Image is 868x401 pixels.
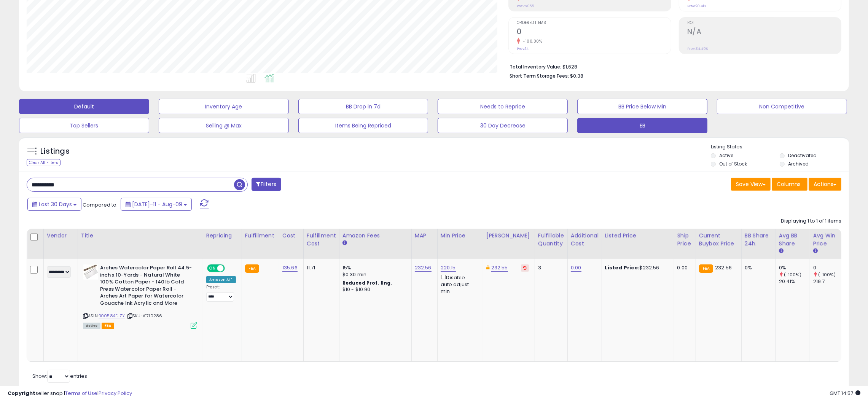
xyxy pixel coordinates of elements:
a: 232.56 [415,264,432,272]
span: Last 30 Days [39,200,72,208]
span: FBA [102,323,115,329]
small: FBA [245,264,259,273]
button: Non Competitive [717,99,847,114]
span: ROI [687,21,841,25]
h5: Listings [40,146,70,157]
div: Avg BB Share [779,232,807,248]
span: 2025-09-9 14:57 GMT [830,390,860,397]
span: Compared to: [83,201,118,208]
button: BB Price Below Min [577,99,707,114]
span: $0.38 [570,72,583,80]
div: 0% [745,264,770,271]
strong: Copyright [8,390,35,397]
small: Prev: 20.41% [687,4,706,8]
button: Columns [772,178,807,191]
small: Prev: $655 [517,4,534,8]
span: ON [208,265,217,272]
button: Default [19,99,149,114]
a: Privacy Policy [99,390,132,397]
a: 232.55 [491,264,508,272]
button: EB [577,118,707,133]
button: Needs to Reprice [438,99,568,114]
div: $0.30 min [342,271,406,278]
h2: 0 [517,27,671,38]
div: 219.7 [813,278,844,285]
div: Current Buybox Price [699,232,738,248]
span: All listings currently available for purchase on Amazon [83,323,100,329]
div: Fulfillable Quantity [538,232,564,248]
a: Terms of Use [65,390,97,397]
img: 41QsP5X9mVL._SL40_.jpg [83,264,98,280]
div: MAP [415,232,434,240]
b: Reduced Prof. Rng. [342,280,392,286]
p: Listing States: [711,143,849,151]
button: Inventory Age [159,99,289,114]
button: 30 Day Decrease [438,118,568,133]
a: B00584FJZY [99,313,125,319]
button: Actions [809,178,841,191]
div: Repricing [206,232,239,240]
div: Vendor [47,232,75,240]
div: 0 [813,264,844,271]
div: Fulfillment Cost [307,232,336,248]
button: BB Drop in 7d [298,99,428,114]
label: Deactivated [788,152,817,159]
label: Archived [788,161,809,167]
span: [DATE]-11 - Aug-09 [132,200,182,208]
small: (-100%) [818,272,836,278]
a: 220.15 [441,264,456,272]
a: 0.00 [571,264,581,272]
span: OFF [224,265,236,272]
div: Clear All Filters [27,159,61,166]
div: 0.00 [677,264,690,271]
div: 15% [342,264,406,271]
div: Additional Cost [571,232,599,248]
div: ASIN: [83,264,197,328]
small: Avg Win Price. [813,248,818,255]
b: Arches Watercolor Paper Roll 44.5-inch x 10-Yards - Natural White 100% Cotton Paper - 140lb Cold ... [100,264,193,309]
a: 135.66 [282,264,298,272]
li: $1,628 [510,62,836,71]
div: 3 [538,264,562,271]
button: Last 30 Days [27,198,81,211]
small: FBA [699,264,713,273]
div: Title [81,232,200,240]
label: Out of Stock [719,161,747,167]
div: Disable auto adjust min [441,273,477,295]
b: Short Term Storage Fees: [510,73,569,79]
div: $232.56 [605,264,668,271]
div: BB Share 24h. [745,232,772,248]
div: Listed Price [605,232,671,240]
span: | SKU: A1710286 [126,313,162,319]
div: [PERSON_NAME] [486,232,532,240]
small: Amazon Fees. [342,240,347,247]
div: Cost [282,232,300,240]
div: 0% [779,264,810,271]
div: Amazon AI * [206,276,236,283]
div: Avg Win Price [813,232,841,248]
div: 20.41% [779,278,810,285]
div: $10 - $10.90 [342,286,406,293]
button: Filters [252,178,281,191]
label: Active [719,152,733,159]
h2: N/A [687,27,841,38]
button: Selling @ Max [159,118,289,133]
small: (-100%) [784,272,801,278]
div: Displaying 1 to 1 of 1 items [781,218,841,225]
div: seller snap | | [8,390,132,397]
small: Prev: 14 [517,46,529,51]
div: 11.71 [307,264,333,271]
div: Fulfillment [245,232,276,240]
div: Min Price [441,232,480,240]
small: Avg BB Share. [779,248,784,255]
th: CSV column name: cust_attr_2_Vendor [43,229,78,259]
small: -100.00% [520,38,542,44]
div: Preset: [206,285,236,301]
div: Amazon Fees [342,232,408,240]
button: Items Being Repriced [298,118,428,133]
div: Ship Price [677,232,693,248]
span: Columns [777,180,801,188]
button: [DATE]-11 - Aug-09 [121,198,192,211]
span: Ordered Items [517,21,671,25]
button: Save View [731,178,771,191]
